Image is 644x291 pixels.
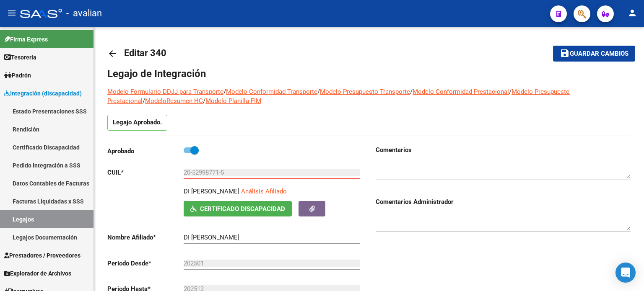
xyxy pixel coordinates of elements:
[4,71,31,80] span: Padrón
[184,187,239,196] p: DI [PERSON_NAME]
[413,88,509,95] a: Modelo Conformidad Prestacional
[107,67,631,80] h1: Legajo de Integración
[570,50,628,58] span: Guardar cambios
[320,88,410,95] a: Modelo Presupuesto Transporte
[4,53,36,62] span: Tesorería
[107,259,184,268] p: Periodo Desde
[4,89,82,98] span: Integración (discapacidad)
[553,46,635,61] button: Guardar cambios
[205,97,261,105] a: Modelo Planilla FIM
[615,263,636,283] div: Open Intercom Messenger
[107,147,184,156] p: Aprobado
[145,97,203,105] a: ModeloResumen HC
[200,205,285,213] span: Certificado Discapacidad
[7,8,17,18] mat-icon: menu
[627,8,637,18] mat-icon: person
[560,48,570,58] mat-icon: save
[107,233,184,242] p: Nombre Afiliado
[4,269,71,278] span: Explorador de Archivos
[184,201,292,216] button: Certificado Discapacidad
[107,49,117,59] mat-icon: arrow_back
[4,251,80,260] span: Prestadores / Proveedores
[241,188,287,195] span: Análisis Afiliado
[107,88,223,95] a: Modelo Formulario DDJJ para Transporte
[107,168,184,177] p: CUIL
[107,115,167,131] p: Legajo Aprobado.
[226,88,317,95] a: Modelo Conformidad Transporte
[4,35,48,44] span: Firma Express
[124,48,166,58] span: Editar 340
[376,197,631,206] h3: Comentarios Administrador
[66,4,102,23] span: - avalian
[376,145,631,155] h3: Comentarios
